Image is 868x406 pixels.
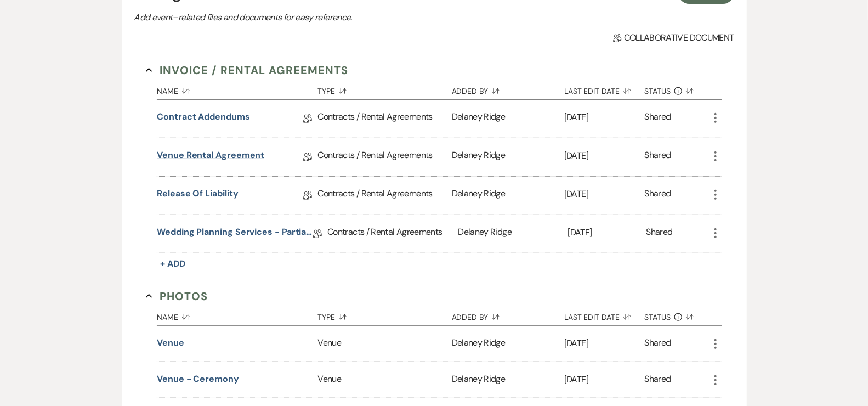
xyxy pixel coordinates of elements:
p: [DATE] [568,225,646,240]
span: + Add [160,258,185,269]
a: Release Of Liability [157,187,238,204]
div: Shared [646,225,672,243]
p: Add event–related files and documents for easy reference. [134,10,518,25]
button: Venue - Ceremony [157,373,239,386]
div: Delaney Ridge [458,215,568,253]
div: Delaney Ridge [452,362,564,398]
a: Contract Addendums [157,110,250,127]
button: Invoice / Rental Agreements [146,62,348,78]
div: Shared [645,110,671,127]
div: Shared [645,187,671,204]
div: Contracts / Rental Agreements [317,100,451,138]
div: Contracts / Rental Agreements [327,215,458,253]
div: Shared [645,373,671,387]
p: [DATE] [564,336,645,351]
button: Status [645,78,709,99]
p: [DATE] [564,373,645,387]
span: Status [645,87,671,95]
button: Venue [157,336,184,349]
div: Shared [645,149,671,166]
div: Venue [317,362,451,398]
button: Status [645,304,709,325]
div: Shared [645,336,671,351]
span: Collaborative document [613,31,734,44]
button: Added By [452,304,564,325]
div: Delaney Ridge [452,138,564,176]
div: Delaney Ridge [452,177,564,215]
div: Delaney Ridge [452,100,564,138]
a: Venue Rental Agreement [157,149,264,166]
div: Venue [317,326,451,362]
p: [DATE] [564,110,645,125]
div: Contracts / Rental Agreements [317,138,451,176]
button: + Add [157,256,189,272]
button: Name [157,304,317,325]
button: Last Edit Date [564,78,645,99]
p: [DATE] [564,149,645,163]
p: [DATE] [564,187,645,201]
a: Wedding Planning Services - Partial Planning [157,225,313,243]
button: Added By [452,78,564,99]
div: Contracts / Rental Agreements [317,177,451,215]
button: Type [317,78,451,99]
button: Name [157,78,317,99]
span: Status [645,313,671,321]
button: Last Edit Date [564,304,645,325]
button: Photos [146,288,208,304]
div: Delaney Ridge [452,326,564,362]
button: Type [317,304,451,325]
